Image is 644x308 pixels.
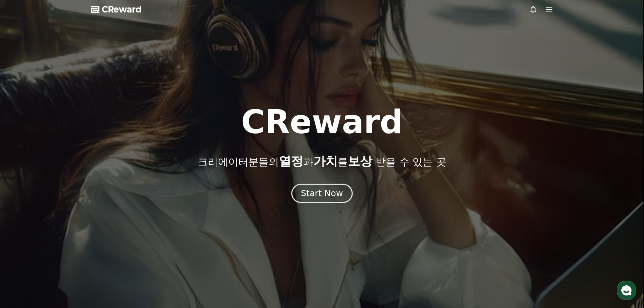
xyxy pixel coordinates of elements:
a: 문의하기 [9,99,122,116]
a: 설정 [87,214,130,231]
span: 운영시간 보기 [89,54,116,61]
a: CReward안녕하세요 크리워드입니다.문의사항을 남겨주세요 :) [8,69,124,95]
b: 채널톡 [58,138,69,142]
span: 이용중 [58,138,80,142]
a: 대화 [45,214,87,231]
span: CReward [102,4,142,15]
button: Start Now [291,184,353,203]
img: tmp-654571557 [36,118,44,126]
span: 설정 [104,224,113,230]
span: 보상 [348,154,372,168]
img: tmp-1049645209 [29,118,37,126]
span: 문의하기 [52,104,72,111]
a: Start Now [293,191,351,197]
span: 열정 [279,154,303,168]
h1: CReward [8,51,48,62]
div: 안녕하세요 크리워드입니다. [25,78,110,85]
p: 크리에이터분들의 과 를 받을 수 있는 곳 [198,155,446,168]
span: 홈 [21,224,25,230]
span: 대화 [62,225,70,230]
a: CReward [91,4,142,15]
div: 문의사항을 남겨주세요 :) [25,85,110,91]
h1: CReward [241,106,403,138]
span: 가치 [313,154,338,168]
a: 채널톡이용중 [51,137,80,143]
div: Start Now [301,188,343,199]
button: 운영시간 보기 [86,53,124,62]
div: CReward [25,72,124,78]
span: 몇 분 내 답변 받으실 수 있어요 [47,120,103,125]
a: 홈 [2,214,45,231]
